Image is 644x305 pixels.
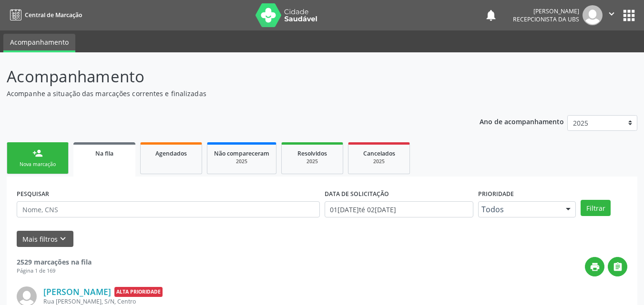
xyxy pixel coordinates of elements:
[32,148,43,158] div: person_add
[613,262,623,272] i: 
[603,5,621,25] button: 
[621,7,637,24] button: apps
[581,200,611,216] button: Filtrar
[606,9,617,19] i: 
[25,11,82,19] span: Central de Marcação
[583,5,603,25] img: img
[325,187,389,201] label: DATA DE SOLICITAÇÃO
[43,286,111,297] a: [PERSON_NAME]
[17,267,92,275] div: Página 1 de 169
[95,149,113,157] span: Na fila
[7,7,82,23] a: Central de Marcação
[484,9,498,22] button: notifications
[480,115,564,127] p: Ano de acompanhamento
[481,205,556,214] span: Todos
[17,257,92,266] strong: 2529 marcações na fila
[288,158,336,165] div: 2025
[155,149,187,157] span: Agendados
[114,287,163,297] span: Alta Prioridade
[297,149,327,157] span: Resolvidos
[478,187,514,201] label: Prioridade
[513,15,579,23] span: Recepcionista da UBS
[17,231,73,247] button: Mais filtroskeyboard_arrow_down
[214,149,269,157] span: Não compareceram
[325,201,474,217] input: Selecione um intervalo
[585,257,604,276] button: print
[355,158,403,165] div: 2025
[14,161,61,168] div: Nova marcação
[608,257,627,276] button: 
[513,7,579,15] div: [PERSON_NAME]
[7,65,448,89] p: Acompanhamento
[590,262,600,272] i: print
[58,234,68,244] i: keyboard_arrow_down
[214,158,269,165] div: 2025
[17,201,320,217] input: Nome, CNS
[3,34,75,52] a: Acompanhamento
[363,149,395,157] span: Cancelados
[7,89,448,98] p: Acompanhe a situação das marcações correntes e finalizadas
[17,187,49,201] label: PESQUISAR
